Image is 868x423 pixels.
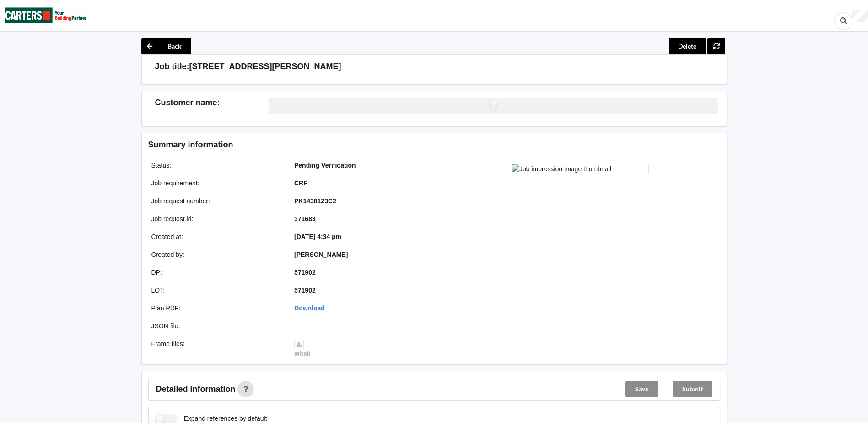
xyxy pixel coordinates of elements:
[294,179,307,187] b: CRF
[145,339,288,358] div: Frame files :
[294,304,325,312] a: Download
[5,0,87,30] img: Carters
[669,38,706,54] button: Delete
[145,161,288,170] div: Status :
[145,232,288,241] div: Created at :
[852,10,868,22] div: User Profile
[145,179,288,188] div: Job requirement :
[294,197,336,205] b: PK1438123C2
[155,98,269,108] h3: Customer name :
[141,38,191,54] button: Back
[189,61,341,72] h3: [STREET_ADDRESS][PERSON_NAME]
[155,61,189,72] h3: Job title:
[145,196,288,206] div: Job request number :
[145,321,288,331] div: JSON file :
[145,304,288,313] div: Plan PDF :
[294,251,348,258] b: [PERSON_NAME]
[156,385,236,393] span: Detailed information
[294,269,316,276] b: 571902
[294,162,356,169] b: Pending Verification
[145,286,288,295] div: LOT :
[145,268,288,277] div: DP :
[294,233,341,240] b: [DATE] 4:34 pm
[145,250,288,259] div: Created by :
[294,340,311,358] a: Mitek
[145,214,288,223] div: Job request id :
[294,287,316,294] b: 571902
[294,215,316,222] b: 371683
[148,140,574,150] h3: Summary information
[512,164,649,174] img: Job impression image thumbnail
